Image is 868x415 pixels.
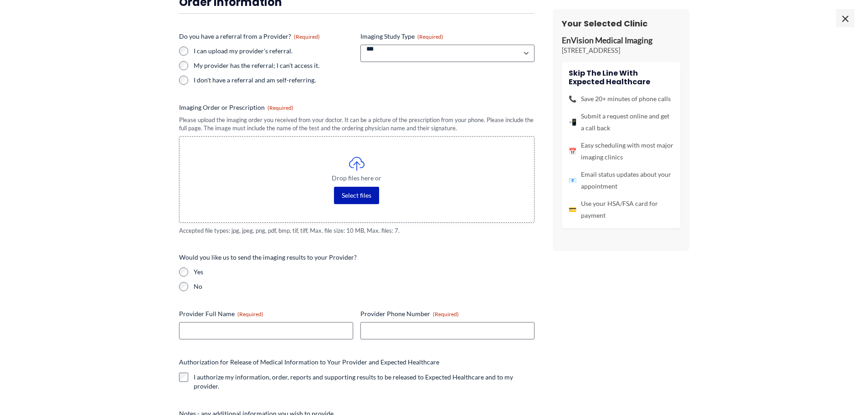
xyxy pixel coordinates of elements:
[360,32,534,41] label: Imaging Study Type
[194,267,534,277] label: Yes
[237,311,263,318] span: (Required)
[194,46,353,56] label: I can upload my provider's referral.
[360,309,534,318] label: Provider Phone Number
[569,204,576,215] span: 💳
[569,93,673,105] li: Save 20+ minutes of phone calls
[562,36,680,46] p: EnVision Medical Imaging
[179,253,357,262] legend: Would you like us to send the imaging results to your Provider?
[179,358,439,367] legend: Authorization for Release of Medical Information to Your Provider and Expected Healthcare
[569,93,576,105] span: 📞
[569,69,673,86] h4: Skip the line with Expected Healthcare
[194,61,353,70] label: My provider has the referral; I can't access it.
[179,226,534,235] span: Accepted file types: jpg, jpeg, png, pdf, bmp, tif, tiff, Max. file size: 10 MB, Max. files: 7.
[569,139,673,163] li: Easy scheduling with most major imaging clinics
[569,169,673,192] li: Email status updates about your appointment
[569,198,673,221] li: Use your HSA/FSA card for payment
[194,282,534,291] label: No
[198,175,516,181] span: Drop files here or
[562,46,680,55] p: [STREET_ADDRESS]
[179,103,534,112] label: Imaging Order or Prescription
[569,110,673,134] li: Submit a request online and get a call back
[179,116,534,133] div: Please upload the imaging order you received from your doctor. It can be a picture of the prescri...
[179,32,320,41] legend: Do you have a referral from a Provider?
[417,33,443,40] span: (Required)
[194,76,353,85] label: I don't have a referral and am self-referring.
[267,104,293,111] span: (Required)
[569,116,576,128] span: 📲
[836,9,854,27] span: ×
[194,373,534,391] label: I authorize my information, order, reports and supporting results to be released to Expected Heal...
[433,311,459,318] span: (Required)
[334,187,379,204] button: select files, imaging order or prescription(required)
[562,18,680,29] h3: Your Selected Clinic
[294,33,320,40] span: (Required)
[179,309,353,318] label: Provider Full Name
[569,174,576,186] span: 📧
[569,145,576,157] span: 📅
